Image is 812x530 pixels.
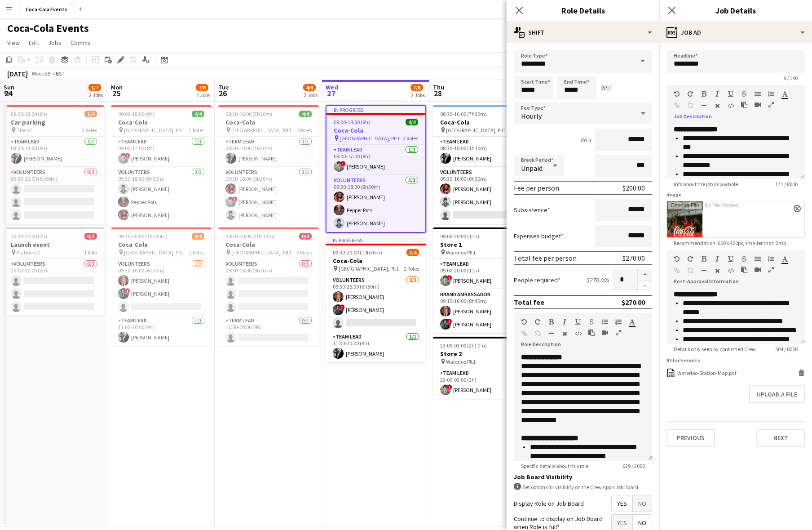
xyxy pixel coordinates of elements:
span: Yes [612,495,632,512]
span: Tue [218,83,229,91]
span: [GEOGRAPHIC_DATA], Plt1 [124,249,184,256]
div: 2 Jobs [89,92,103,98]
span: [GEOGRAPHIC_DATA], Plt1 [339,265,399,272]
label: Expenses budget [514,232,564,240]
h1: Coca-Cola Events [7,22,89,35]
h3: Coca-Cola [111,241,212,249]
span: Hourly [521,111,542,120]
span: 504 / 8000 [768,346,805,352]
button: Bold [548,318,554,325]
label: Display Role on Job Board [514,499,584,508]
app-card-role: Team Lead1/108:30-10:00 (1h30m)[PERSON_NAME] [218,137,319,167]
div: Job Ad [659,22,812,43]
span: ! [340,161,346,166]
span: 09:00-18:00 (9h) [118,111,154,117]
span: ! [125,153,130,158]
button: Next [756,429,805,447]
span: Edit [29,39,39,47]
button: Clear Formatting [714,102,720,109]
span: ! [447,275,452,281]
button: HTML Code [575,330,581,337]
span: 08:30-16:00 (7h30m) [440,111,487,117]
button: Fullscreen [615,329,622,336]
h3: Car parking [4,118,104,126]
span: 28 [432,88,444,98]
label: Subsistence [514,206,550,214]
button: Insert video [755,101,761,108]
button: HTML Code [728,102,734,109]
div: Fee per person [514,183,559,192]
button: Fullscreen [768,266,774,273]
span: 2 Roles [189,249,204,256]
div: In progress [327,106,425,113]
h3: Store 1 [433,241,534,249]
span: 2 Roles [404,265,419,272]
span: 1 Role [84,249,97,256]
button: Strikethrough [741,255,747,263]
span: 4/4 [406,119,418,125]
a: Jobs [44,37,65,49]
button: Unordered List [755,255,761,263]
app-job-card: 09:30-20:00 (10h30m)3/4Coca-Cola [GEOGRAPHIC_DATA], Plt12 RolesVolunteers2/309:30-16:00 (6h30m)[P... [111,227,212,346]
div: In progress09:00-18:00 (9h)4/4Coca-Cola [GEOGRAPHIC_DATA], Plt12 RolesTeam Lead1/109:00-17:00 (8h... [326,105,426,233]
button: Horizontal Line [548,330,554,337]
h3: Launch event [4,241,104,249]
button: Insert video [602,329,608,336]
span: 3/4 [406,249,419,256]
div: Total fee per person [514,254,577,263]
app-card-role: Volunteers0/309:30-16:00 (6h30m) [218,259,319,316]
span: Waterloo Plt1 [446,249,476,256]
app-job-card: 09:00-18:00 (9h)1/4Car parking The o22 RolesTeam Lead1/109:00-18:00 (9h)[PERSON_NAME]Volunteers0/... [4,105,104,224]
span: 08:30-16:00 (7h30m) [225,111,272,117]
span: 7/8 [196,84,208,91]
button: Text Color [781,255,788,263]
span: 0/3 [84,233,97,240]
span: Waterloo Plt1 [446,358,476,365]
button: Horizontal Line [701,267,707,274]
span: No [633,495,652,512]
app-card-role: Volunteers0/309:30-16:00 (6h30m) [4,167,104,224]
button: HTML Code [728,267,734,274]
h3: Coca-Cola [327,126,425,134]
h3: Job Board Visibility [514,473,652,481]
span: 171 / 8000 [768,181,805,187]
button: Upload a file [749,385,805,403]
button: Unordered List [602,318,608,325]
h3: Job Details [659,4,812,16]
span: 4/4 [299,111,312,117]
app-job-card: In progress09:30-20:00 (10h30m)3/4Coca-Cola [GEOGRAPHIC_DATA], Plt12 RolesVolunteers2/309:30-16:0... [326,236,426,362]
span: [GEOGRAPHIC_DATA], Plt1 [231,249,291,256]
span: The o2 [17,127,32,134]
button: Italic [561,318,568,325]
app-card-role: Team Lead1/109:00-17:00 (8h)![PERSON_NAME] [327,145,425,175]
span: Specific details about this role [514,463,596,469]
app-job-card: 09:00-20:00 (11h)3/3Store 1 Waterloo Plt12 RolesTeam Lead1/109:00-20:00 (11h)![PERSON_NAME]Brand ... [433,227,534,333]
div: 09:00-18:00 (9h)4/4Coca-Cola [GEOGRAPHIC_DATA], Plt12 RolesTeam Lead1/109:00-17:00 (8h)![PERSON_N... [111,105,212,224]
span: Wed [326,83,338,91]
span: ! [447,384,452,390]
button: Paste as plain text [588,329,595,336]
app-card-role: Volunteers2/309:30-16:00 (6h30m)[PERSON_NAME]![PERSON_NAME] [111,259,212,316]
app-card-role: Brand Ambassador2/209:15-18:00 (8h45m)[PERSON_NAME]![PERSON_NAME] [433,289,534,333]
span: [GEOGRAPHIC_DATA], Plt1 [124,127,184,134]
app-card-role: Volunteers3/309:30-16:00 (6h30m)[PERSON_NAME]![PERSON_NAME][PERSON_NAME] [218,167,319,224]
span: View [7,39,20,47]
span: 3/4 [192,233,204,240]
button: Italic [714,90,720,98]
button: Undo [674,255,680,263]
span: 4/4 [192,111,204,117]
div: 20:00-22:00 (2h)0/3Launch event Platform 21 RoleVolunteers0/320:00-22:00 (2h) [4,227,104,316]
div: 08:30-16:00 (7h30m)4/4Coca-Cola [GEOGRAPHIC_DATA], Plt12 RolesTeam Lead1/108:30-10:00 (1h30m)[PER... [218,105,319,224]
span: Unpaid [521,164,543,173]
span: [GEOGRAPHIC_DATA], Plt1 [340,135,400,142]
button: Text Color [781,90,788,98]
span: ! [447,319,452,324]
span: 20:00-22:00 (2h) [11,233,47,240]
span: Thu [433,83,444,91]
span: 25 [110,88,123,98]
span: 7/8 [410,84,423,91]
div: 2 Jobs [196,92,210,98]
span: Recommendation: 600 x 400px, smaller than 2mb [666,240,793,246]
